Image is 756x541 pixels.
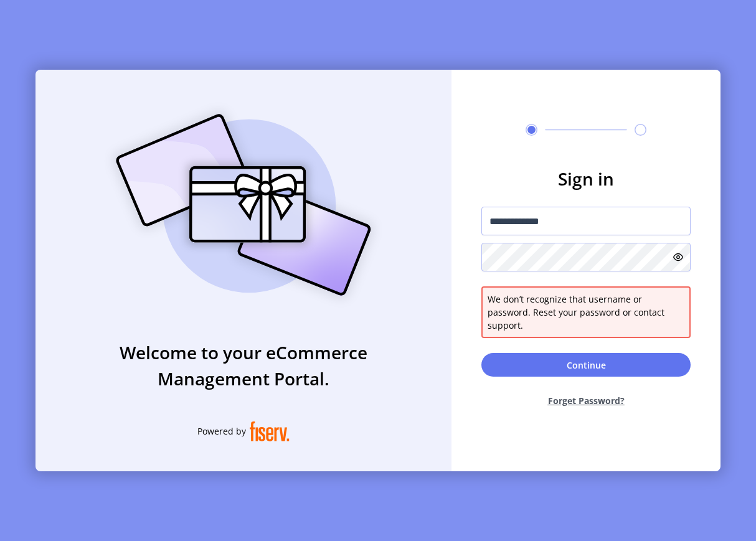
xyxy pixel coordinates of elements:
span: Powered by [197,425,246,438]
button: Forget Password? [481,384,691,417]
h3: Welcome to your eCommerce Management Portal. [35,339,451,392]
h3: Sign in [481,166,691,192]
button: Continue [481,353,691,377]
img: card_Illustration.svg [97,100,390,309]
span: We don’t recognize that username or password. Reset your password or contact support. [488,293,684,332]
